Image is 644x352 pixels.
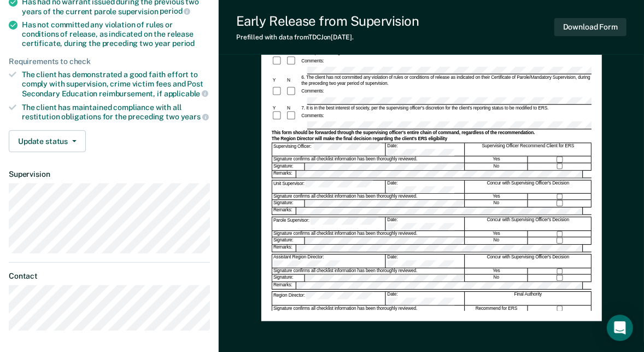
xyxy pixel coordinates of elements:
div: 7. It is in the best interest of society, per the supervising officer's discretion for the client... [300,105,592,111]
div: N [286,105,300,111]
dt: Supervision [9,170,210,179]
button: Download Form [554,18,627,36]
div: Concur with Supervising Officer's Decision [465,218,592,231]
div: Region Director: [272,292,385,305]
span: period [160,7,190,15]
div: The client has demonstrated a good faith effort to comply with supervision, crime victim fees and... [22,70,210,98]
div: Comments: [300,89,325,94]
div: Signature: [272,275,305,282]
button: Update status [9,130,86,152]
div: The client has maintained compliance with all restitution obligations for the preceding two [22,103,210,122]
div: The Region Director will make the final decision regarding the client's ERS eligibility [272,136,592,142]
div: Signature: [272,238,305,245]
div: Y [272,105,286,111]
div: Open Intercom Messenger [607,315,633,341]
div: Yes [465,231,528,237]
div: Signature confirms all checklist information has been thoroughly reviewed. [272,194,465,200]
div: Recommend for ERS [465,305,528,311]
div: Yes [465,194,528,200]
div: Comments: [300,59,325,64]
div: No [465,163,528,170]
div: Signature: [272,163,305,170]
div: Assistant Region Director: [272,255,385,268]
div: Signature confirms all checklist information has been thoroughly reviewed. [272,305,465,311]
div: Signature confirms all checklist information has been thoroughly reviewed. [272,157,465,163]
div: Early Release from Supervision [236,13,419,29]
div: Signature confirms all checklist information has been thoroughly reviewed. [272,268,465,274]
div: Remarks: [272,208,296,215]
div: No [465,275,528,282]
div: N [286,78,300,83]
div: 6. The client has not committed any violation of rules or conditions of release as indicated on t... [300,75,592,86]
div: Signature: [272,200,305,207]
dt: Contact [9,272,210,281]
div: Unit Supervisor: [272,181,385,194]
div: Concur with Supervising Officer's Decision [465,181,592,194]
span: years [181,112,209,121]
div: Comments: [300,113,325,119]
div: Final Authority [465,292,592,305]
div: Prefilled with data from TDCJ on [DATE] . [236,33,419,41]
div: Concur with Supervising Officer's Decision [465,255,592,268]
div: Remarks: [272,245,296,252]
div: Remarks: [272,171,296,178]
div: No [465,238,528,245]
div: Remarks: [272,282,296,290]
span: period [172,39,195,48]
div: Date: [386,218,465,231]
div: Date: [386,292,465,305]
div: Supervising Officer: [272,143,385,156]
div: Yes [465,157,528,163]
div: No [465,200,528,207]
span: applicable [164,89,208,98]
div: Date: [386,255,465,268]
div: Yes [465,268,528,274]
div: Parole Supervisor: [272,218,385,231]
div: Supervising Officer Recommend Client for ERS [465,143,592,156]
div: Has not committed any violation of rules or conditions of release, as indicated on the release ce... [22,20,210,48]
div: Y [272,78,286,83]
div: Requirements to check [9,57,210,66]
div: This form should be forwarded through the supervising officer's entire chain of command, regardle... [272,130,592,135]
div: Date: [386,143,465,156]
div: Signature confirms all checklist information has been thoroughly reviewed. [272,231,465,237]
div: Date: [386,181,465,194]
